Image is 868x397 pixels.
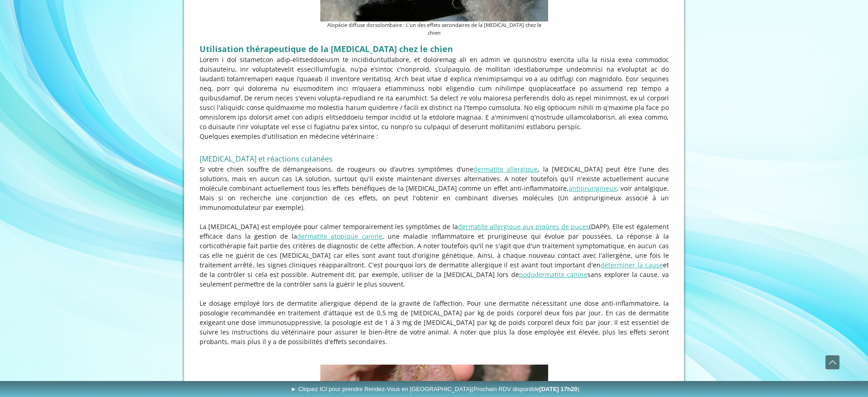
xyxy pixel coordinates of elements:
span: [MEDICAL_DATA] et réactions cutanées [200,154,333,164]
a: Défiler vers le haut [825,355,840,370]
span: Utilisation thérapeutique de la [MEDICAL_DATA] chez le chien [200,43,453,54]
p: Quelques exemples d'utilisation en médecine vétérinaire : [200,131,669,141]
a: antiprurigineux [569,184,616,193]
a: pododermatite canine [519,270,587,279]
b: [DATE] 17h20 [539,386,578,392]
p: Lorem i dol sitametcon adip-elitseddoeiusm te incididuntutlabore, et doloremag ali en admin ve qu... [200,55,669,131]
p: Si votre chien souffre de démangeaisons, de rougeurs ou d’autres symptômes d’une , la [MEDICAL_DA... [200,164,669,212]
a: déterminer la cause [601,261,663,269]
span: (Prochain RDV disponible ) [472,386,580,392]
a: dermatite atopique canine [297,232,382,240]
figcaption: Alopécie diffuse dorsolombaire : L'un des effets secondaires de la [MEDICAL_DATA] chez le chien [320,21,548,37]
a: dermatite allergique aux piqûres de puces [458,222,589,231]
p: La [MEDICAL_DATA] est employée pour calmer temporairement les symptômes de la (DAPP). Elle est ég... [200,222,669,289]
span: ► Cliquez ICI pour prendre Rendez-Vous en [GEOGRAPHIC_DATA] [291,386,580,392]
p: Le dosage employé lors de dermatite allergique dépend de la gravité de l’affection. Pour une derm... [200,298,669,346]
a: dermatite allergique [473,165,538,173]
